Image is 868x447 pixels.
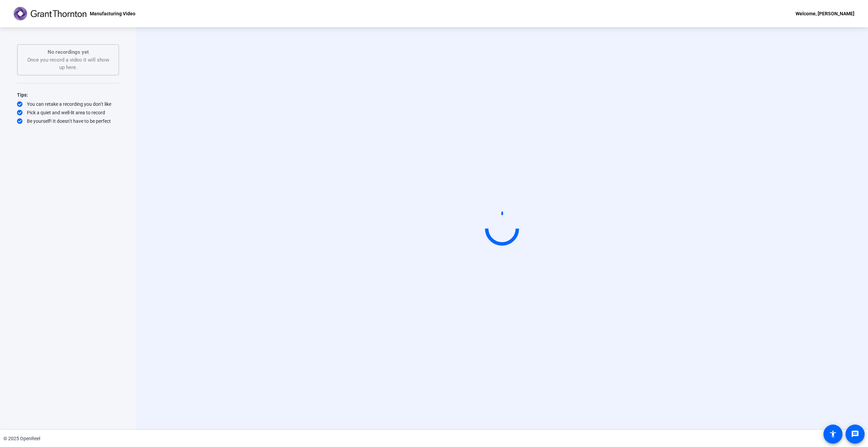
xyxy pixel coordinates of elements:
[17,118,119,125] div: Be yourself! It doesn’t have to be perfect
[17,109,119,116] div: Pick a quiet and well-lit area to record
[90,10,135,18] p: Manufacturing Video
[851,430,859,438] mat-icon: message
[3,435,40,442] div: © 2025 OpenReel
[796,10,854,18] div: Welcome, [PERSON_NAME]
[24,48,112,56] p: No recordings yet
[829,430,837,438] mat-icon: accessibility
[17,91,119,99] div: Tips:
[14,7,86,20] img: OpenReel logo
[17,101,119,107] div: You can retake a recording you don’t like
[24,48,112,71] div: Once you record a video it will show up here.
